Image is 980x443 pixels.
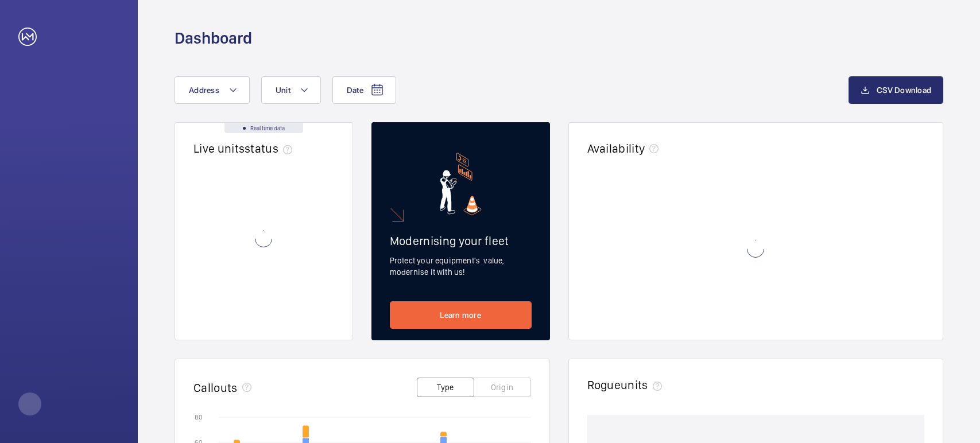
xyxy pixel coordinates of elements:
[390,234,532,248] h2: Modernising your fleet
[474,378,531,397] button: Origin
[175,76,250,104] button: Address
[332,76,396,104] button: Date
[224,123,303,133] div: Real time data
[276,86,290,95] span: Unit
[347,86,363,95] span: Date
[877,86,931,95] span: CSV Download
[193,380,238,395] h2: Callouts
[621,378,667,392] span: units
[261,76,321,104] button: Unit
[849,76,943,104] button: CSV Download
[195,413,203,421] text: 80
[587,141,645,156] h2: Availability
[175,28,252,49] h1: Dashboard
[189,86,219,95] span: Address
[440,153,482,215] img: marketing-card.svg
[417,378,474,397] button: Type
[390,255,532,278] p: Protect your equipment's value, modernise it with us!
[245,141,297,156] span: status
[193,141,297,156] h2: Live units
[587,378,667,392] h2: Rogue
[390,301,532,329] a: Learn more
